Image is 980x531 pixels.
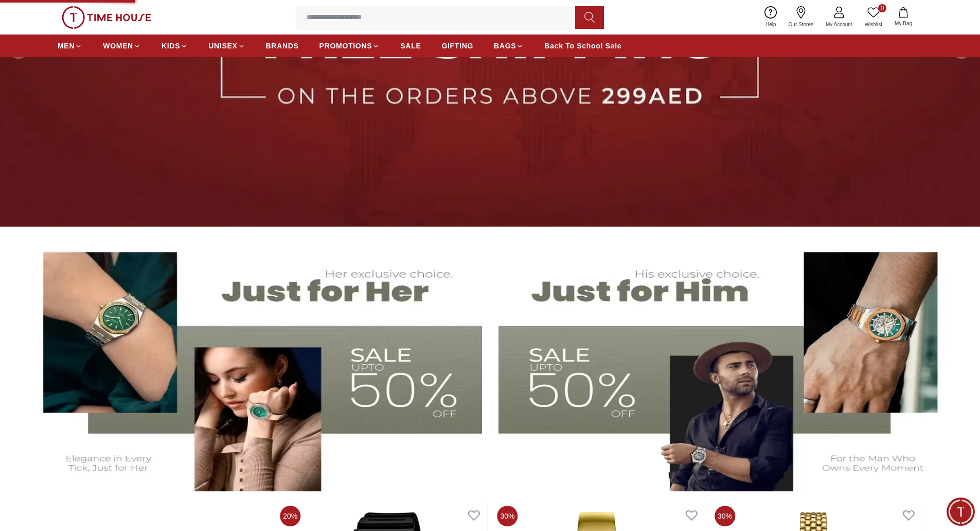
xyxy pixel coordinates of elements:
[544,41,621,51] span: Back To School Sale
[878,4,886,12] span: 0
[266,41,299,51] span: BRANDS
[497,506,518,526] span: 30%
[105,313,198,332] div: Track your Shipment
[103,37,141,55] a: WOMEN
[55,13,172,23] div: [PERSON_NAME]
[58,37,82,55] a: MEN
[17,217,157,251] span: Hello! I'm your Time House Watches Support Assistant. How can I assist you [DATE]?
[319,41,372,51] span: PROMOTIONS
[859,4,888,30] a: 0Wishlist
[162,37,188,55] a: KIDS
[14,313,100,332] div: Request a callback
[31,269,80,281] span: New Enquiry
[822,21,857,28] span: My Account
[58,41,75,51] span: MEN
[143,266,198,284] div: Exchanges
[62,6,151,29] img: ...
[31,9,49,27] img: Profile picture of Zoe
[400,37,421,55] a: SALE
[544,37,621,55] a: Back To School Sale
[100,289,198,308] div: Nearest Store Locator
[10,198,203,209] div: [PERSON_NAME]
[208,41,237,51] span: UNISEX
[112,316,191,329] span: Track your Shipment
[162,41,180,51] span: KIDS
[25,266,87,284] div: New Enquiry
[25,237,482,491] img: Women's Watches Banner
[319,37,380,55] a: PROMOTIONS
[494,41,516,51] span: BAGS
[782,4,819,30] a: Our Stores
[92,266,138,284] div: Services
[494,37,524,55] a: BAGS
[103,41,133,51] span: WOMEN
[21,316,93,329] span: Request a callback
[890,20,916,27] span: My Bag
[266,37,299,55] a: BRANDS
[3,348,203,399] textarea: We are here to help you
[208,37,245,55] a: UNISEX
[888,5,918,29] button: My Bag
[8,8,28,28] em: Back
[947,498,975,526] div: Chat Widget
[107,293,191,305] span: Nearest Store Locator
[715,506,735,526] span: 30%
[137,247,164,254] span: 12:32 PM
[441,37,473,55] a: GIFTING
[498,237,956,491] img: Men's Watches Banner
[861,21,886,28] span: Wishlist
[759,4,782,30] a: Help
[441,41,473,51] span: GIFTING
[150,269,191,281] span: Exchanges
[99,269,131,281] span: Services
[400,41,421,51] span: SALE
[785,21,817,28] span: Our Stores
[761,21,780,28] span: Help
